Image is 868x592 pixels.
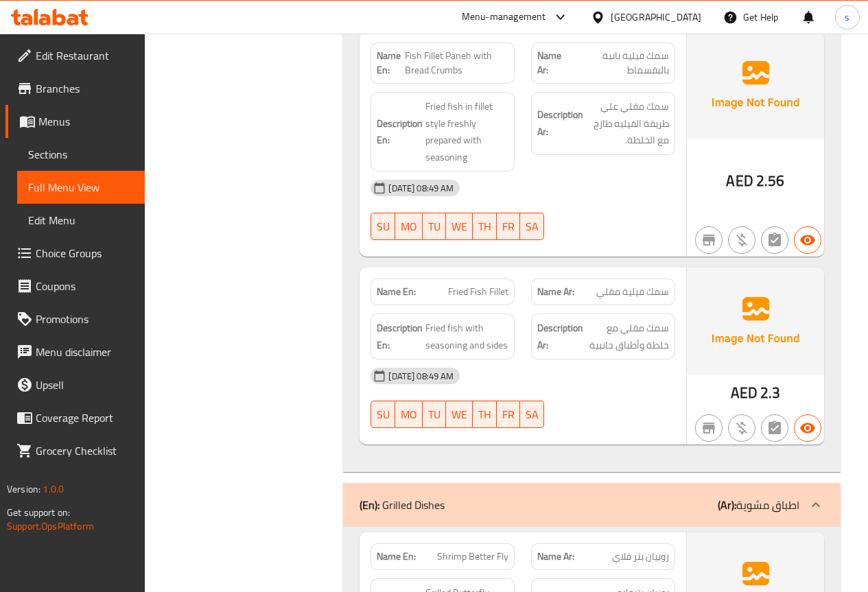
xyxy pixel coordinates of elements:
div: [GEOGRAPHIC_DATA] [611,10,701,25]
a: Branches [5,72,145,105]
a: Menus [5,105,145,138]
strong: Description En: [377,320,423,353]
span: Fried fish in fillet style freshly prepared with seasoning [425,98,508,165]
span: [DATE] 08:49 AM [383,370,459,383]
span: [DATE] 08:49 AM [383,182,459,195]
span: SU [377,405,390,425]
span: Branches [36,80,134,97]
button: MO [395,401,423,428]
span: AED [726,167,753,194]
a: Full Menu View [17,171,145,204]
button: SU [371,213,395,240]
span: TU [428,405,441,425]
span: Edit Menu [28,212,134,228]
button: Not has choices [761,226,788,254]
a: Promotions [5,303,145,335]
span: MO [401,217,417,237]
button: TH [473,213,497,240]
span: 1.0.0 [43,480,64,498]
strong: Name Ar: [537,49,570,78]
div: (En): Grilled Dishes(Ar):اطباق مشوية [343,483,841,527]
button: Not has choices [761,414,788,442]
span: Get support on: [7,504,70,521]
strong: Name Ar: [537,549,574,564]
a: Support.OpsPlatform [7,517,94,535]
span: WE [451,405,467,425]
a: Coverage Report [5,401,145,434]
span: Coupons [36,278,134,294]
b: (Ar): [718,495,736,515]
span: Choice Groups [36,245,134,261]
span: s [845,10,849,25]
button: Not branch specific item [695,226,723,254]
strong: Name Ar: [537,285,574,299]
a: Menu disclaimer [5,335,145,368]
span: سمك مقلي مع خلطة وأطباق جانبية [586,320,669,353]
a: Grocery Checklist [5,434,145,467]
span: Menus [38,113,134,130]
button: MO [395,213,423,240]
strong: Name En: [377,49,404,78]
span: Coverage Report [36,410,134,426]
button: SA [520,213,544,240]
img: Ae5nvW7+0k+MAAAAAElFTkSuQmCC [687,32,824,139]
span: TU [428,217,441,237]
span: Fried Fish Fillet [448,285,508,299]
span: AED [731,379,758,406]
button: TU [423,401,446,428]
span: 2.56 [756,167,785,194]
span: Version: [7,480,40,498]
a: Sections [17,138,145,171]
span: TH [478,217,491,237]
span: Shrimp Better Fly [437,549,508,564]
p: اطباق مشوية [718,497,799,513]
button: Available [794,414,821,442]
span: Full Menu View [28,179,134,196]
button: FR [497,213,520,240]
span: سمك فيلية مقلي [596,285,669,299]
p: Grilled Dishes [360,497,445,513]
span: سمك فيلية بانية بالبقسماط [570,49,669,78]
span: SU [377,217,390,237]
span: FR [502,217,515,237]
button: TH [473,401,497,428]
span: SA [526,405,539,425]
button: Available [794,226,821,254]
a: Edit Menu [17,204,145,237]
span: MO [401,405,417,425]
img: Ae5nvW7+0k+MAAAAAElFTkSuQmCC [687,268,824,375]
button: SA [520,401,544,428]
button: FR [497,401,520,428]
button: SU [371,401,395,428]
div: Menu-management [462,9,546,25]
span: Promotions [36,311,134,327]
span: سمك مقلي علي طريقة الفيليه طازج مع الخلطة. [586,98,669,149]
strong: Description Ar: [537,320,583,353]
span: SA [526,217,539,237]
span: Fish Fillet Paneh with Bread Crumbs [405,49,508,78]
a: Choice Groups [5,237,145,270]
strong: Description En: [377,115,423,149]
span: 2.3 [760,379,780,406]
span: TH [478,405,491,425]
button: TU [423,213,446,240]
strong: Name En: [377,285,416,299]
span: Edit Restaurant [36,47,134,64]
span: Upsell [36,377,134,393]
span: FR [502,405,515,425]
a: Edit Restaurant [5,39,145,72]
button: WE [446,213,473,240]
span: Sections [28,146,134,163]
span: WE [451,217,467,237]
strong: Name En: [377,549,416,564]
a: Upsell [5,368,145,401]
button: Purchased item [728,414,755,442]
span: Grocery Checklist [36,442,134,459]
b: (En): [360,495,379,515]
strong: Description Ar: [537,106,583,140]
button: Not branch specific item [695,414,723,442]
a: Coupons [5,270,145,303]
span: Fried fish with seasoning and sides [425,320,508,353]
button: WE [446,401,473,428]
button: Purchased item [728,226,755,254]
